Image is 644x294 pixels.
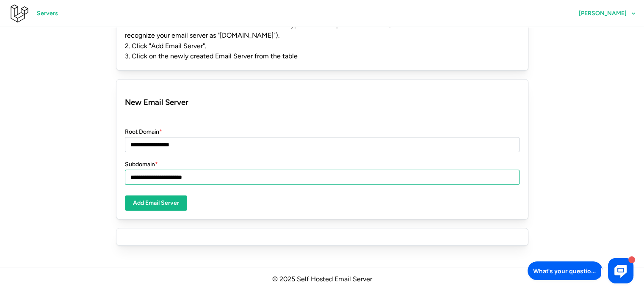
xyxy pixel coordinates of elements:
a: Servers [29,6,66,21]
span: [PERSON_NAME] [579,11,627,16]
span: Servers [37,6,58,21]
iframe: HelpCrunch [525,256,636,286]
span: Add Email Server [133,196,179,210]
p: 2. Click "Add Email Server". [125,41,520,52]
label: Root Domain [125,127,162,137]
label: Subdomain [125,160,158,169]
h3: New Email Server [125,96,520,108]
p: 3. Click on the newly created Email Server from the table [125,51,520,62]
button: Add Email Server [125,195,187,211]
p: 1b. "Subdomain" is the subdomain of the email server. Typical value to put here is "mail" (which ... [125,20,520,41]
button: [PERSON_NAME] [571,6,644,21]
